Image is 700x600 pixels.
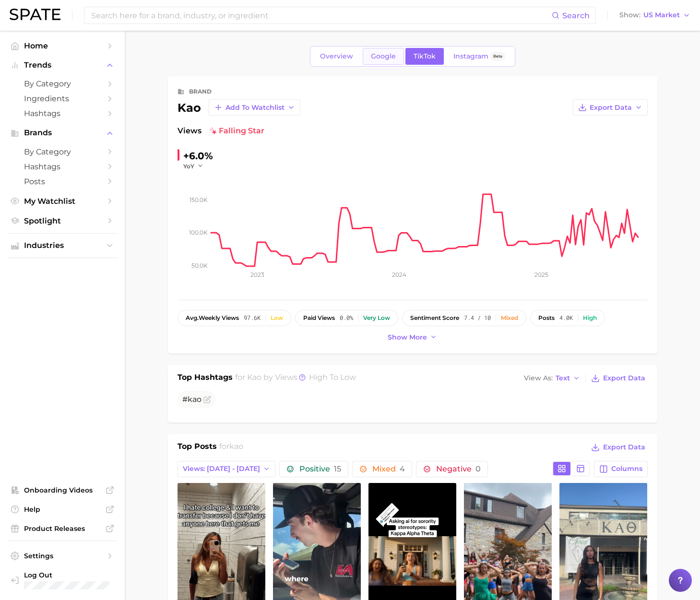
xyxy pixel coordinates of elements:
button: View AsText [522,372,583,385]
button: Views: [DATE] - [DATE] [178,461,276,477]
span: kao [188,395,202,404]
a: by Category [8,144,117,159]
button: Export Data [573,99,648,116]
span: falling star [209,125,264,137]
button: YoY [183,162,204,170]
span: 4 [400,464,405,473]
span: paid views [303,315,335,321]
span: 97.6k [244,315,261,321]
h2: for [219,441,243,455]
span: Onboarding Videos [24,486,101,494]
button: Export Data [589,372,647,385]
span: Overview [320,52,353,60]
button: ShowUS Market [617,9,693,22]
button: Trends [8,58,117,72]
span: 0.0% [340,315,353,321]
div: Mixed [501,315,518,321]
tspan: 100.0k [189,229,208,236]
span: US Market [643,12,680,18]
div: High [583,315,597,321]
a: Log out. Currently logged in with e-mail yumi.toki@spate.nyc. [8,568,117,592]
img: falling star [209,127,217,135]
span: Home [24,41,101,50]
tspan: 50.0k [191,262,208,269]
span: high to low [309,373,356,382]
span: Hashtags [24,109,101,118]
button: Export Data [589,441,647,454]
span: Beta [493,52,502,60]
a: Onboarding Videos [8,483,117,497]
span: Google [371,52,396,60]
span: by Category [24,79,101,88]
a: InstagramBeta [445,48,513,65]
tspan: 2024 [392,271,406,278]
h1: Top Posts [178,441,217,455]
a: Hashtags [8,106,117,121]
span: Columns [611,465,642,473]
span: by Category [24,147,101,156]
span: Text [556,376,570,381]
span: Views [178,125,202,137]
span: kao [229,442,243,451]
a: Spotlight [8,213,117,228]
a: Hashtags [8,159,117,174]
div: kao [178,99,300,116]
tspan: 2025 [534,271,548,278]
button: sentiment score7.4 / 10Mixed [402,310,526,326]
span: weekly views [186,315,239,321]
span: Spotlight [24,216,101,225]
img: SPATE [10,9,60,20]
a: Ingredients [8,91,117,106]
span: Product Releases [24,524,101,533]
tspan: 150.0k [190,196,208,203]
span: 4.0k [559,315,573,321]
span: Log Out [24,571,109,579]
abbr: average [186,314,199,321]
span: Show [619,12,641,18]
button: Flag as miscategorized or irrelevant [203,396,211,403]
span: Posts [24,177,101,186]
span: sentiment score [410,315,459,321]
a: Settings [8,549,117,563]
span: Settings [24,552,101,560]
div: Low [271,315,283,321]
span: Show more [388,333,427,341]
h1: Top Hashtags [178,372,233,385]
div: brand [189,86,212,97]
span: Mixed [372,465,405,473]
span: View As [524,376,553,381]
button: paid views0.0%Very low [295,310,398,326]
div: +6.0% [183,148,213,164]
span: 7.4 / 10 [464,315,491,321]
span: posts [538,315,555,321]
span: Industries [24,241,101,250]
span: TikTok [414,52,436,60]
a: Home [8,38,117,53]
input: Search here for a brand, industry, or ingredient [90,7,552,24]
button: Add to Watchlist [209,99,300,116]
button: Industries [8,238,117,253]
a: My Watchlist [8,194,117,209]
span: Help [24,505,101,514]
span: YoY [183,162,194,170]
span: Hashtags [24,162,101,171]
span: Negative [436,465,481,473]
a: Posts [8,174,117,189]
button: Brands [8,126,117,140]
span: Instagram [453,52,488,60]
h2: for by Views [235,372,356,385]
span: 15 [334,464,341,473]
span: Ingredients [24,94,101,103]
span: Brands [24,129,101,137]
span: kao [247,373,261,382]
span: Export Data [603,443,645,451]
tspan: 2023 [250,271,264,278]
span: Positive [299,465,341,473]
a: Product Releases [8,521,117,536]
span: Views: [DATE] - [DATE] [183,465,260,473]
button: posts4.0kHigh [530,310,605,326]
span: My Watchlist [24,197,101,206]
button: avg.weekly views97.6kLow [178,310,291,326]
button: Show more [385,331,440,344]
button: Columns [594,461,647,477]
